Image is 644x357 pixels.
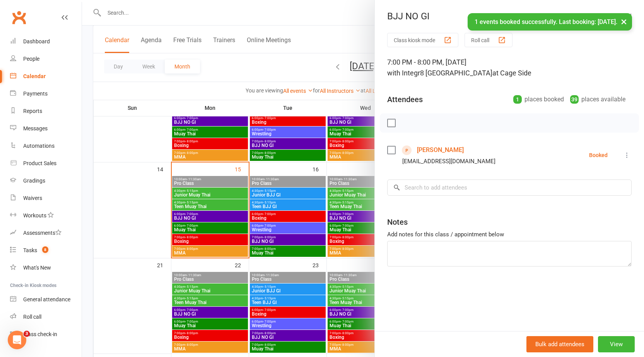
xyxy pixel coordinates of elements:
a: Calendar [10,68,82,85]
div: Workouts [23,212,46,219]
div: Automations [23,143,55,149]
div: What's New [23,265,51,271]
a: Dashboard [10,33,82,50]
button: Bulk add attendees [526,336,593,352]
span: 8 [42,246,48,253]
div: General attendance [23,296,70,302]
a: Waivers [10,190,82,207]
a: What's New [10,259,82,277]
a: Payments [10,85,82,102]
div: Booked [589,152,608,158]
iframe: Intercom live chat [8,331,26,349]
button: View [598,336,635,352]
a: Gradings [10,172,82,190]
a: Reports [10,102,82,120]
div: Notes [387,217,408,227]
div: Attendees [387,94,423,105]
div: places booked [513,94,564,105]
a: Messages [10,120,82,137]
div: Add notes for this class / appointment below [387,230,632,239]
button: × [617,13,631,30]
div: 39 [570,95,579,104]
div: 7:00 PM - 8:00 PM, [DATE] [387,57,632,79]
a: [PERSON_NAME] [417,144,464,156]
span: at Cage Side [492,69,531,77]
input: Search to add attendees [387,179,632,196]
span: 3 [24,331,30,337]
a: Tasks 8 [10,242,82,259]
div: 1 [513,95,522,104]
a: General attendance kiosk mode [10,291,82,308]
div: Assessments [23,230,61,236]
div: Messages [23,125,48,132]
div: Dashboard [23,38,50,44]
div: Waivers [23,195,42,201]
div: 1 events booked successfully. Last booking: [DATE]. [468,13,632,31]
div: People [23,56,39,62]
div: Calendar [23,73,46,79]
a: Assessments [10,224,82,242]
a: Class kiosk mode [10,326,82,343]
div: Payments [23,91,48,97]
div: Reports [23,108,42,114]
div: BJJ NO GI [375,11,644,22]
a: Roll call [10,308,82,326]
div: Roll call [23,314,41,320]
a: Workouts [10,207,82,224]
div: Class check-in [23,331,57,337]
div: Product Sales [23,160,56,166]
span: with Integr8 [GEOGRAPHIC_DATA] [387,69,492,77]
div: places available [570,94,625,105]
div: Tasks [23,247,37,253]
button: Roll call [465,33,512,47]
button: Class kiosk mode [387,33,458,47]
a: People [10,50,82,68]
div: [EMAIL_ADDRESS][DOMAIN_NAME] [402,156,495,166]
a: Product Sales [10,155,82,172]
a: Automations [10,137,82,155]
a: Clubworx [9,8,29,27]
div: Gradings [23,178,45,184]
